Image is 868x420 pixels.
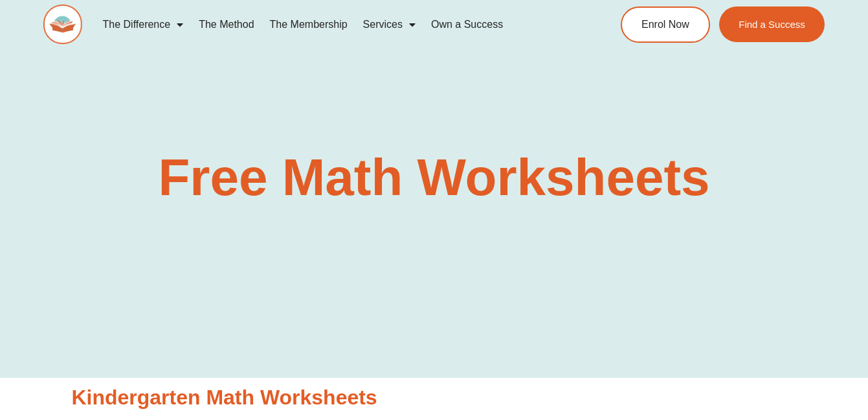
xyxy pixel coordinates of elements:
[65,152,803,204] h2: Free Math Worksheets
[95,10,576,40] nav: Menu
[355,10,423,40] a: Services
[95,10,192,40] a: The Difference
[262,10,355,40] a: The Membership
[72,384,797,412] h2: Kindergarten Math Worksheets
[621,6,710,43] a: Enrol Now
[191,10,262,40] a: The Method
[719,6,825,42] a: Find a Success
[646,274,868,420] iframe: Chat Widget
[423,10,511,40] a: Own a Success
[739,19,805,29] span: Find a Success
[641,19,689,30] span: Enrol Now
